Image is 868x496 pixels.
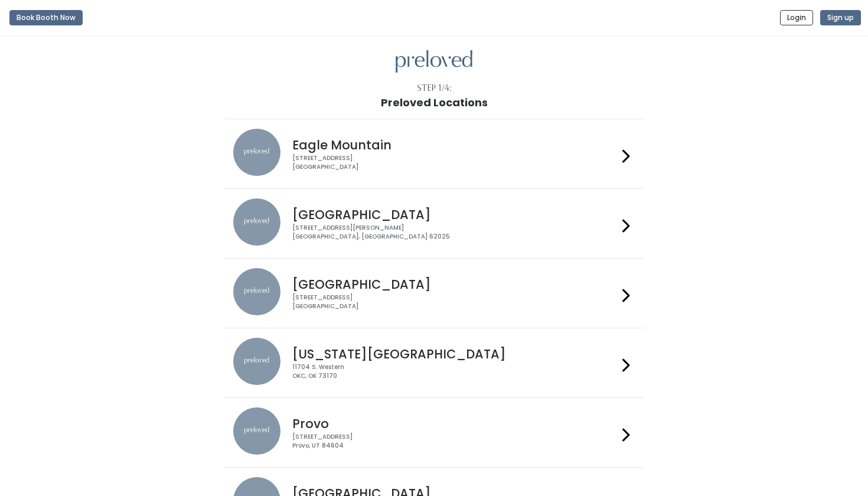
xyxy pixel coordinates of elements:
h4: Provo [292,417,617,430]
a: preloved location [US_STATE][GEOGRAPHIC_DATA] 11704 S. WesternOKC, OK 73170 [233,338,634,388]
div: [STREET_ADDRESS][PERSON_NAME] [GEOGRAPHIC_DATA], [GEOGRAPHIC_DATA] 62025 [292,224,617,241]
img: preloved location [233,129,280,176]
h1: Preloved Locations [381,97,488,109]
h4: [US_STATE][GEOGRAPHIC_DATA] [292,347,617,361]
img: preloved logo [396,50,472,73]
h4: Eagle Mountain [292,138,617,152]
button: Book Booth Now [9,10,83,25]
a: preloved location Provo [STREET_ADDRESS]Provo, UT 84604 [233,407,634,458]
div: [STREET_ADDRESS] [GEOGRAPHIC_DATA] [292,154,617,171]
div: [STREET_ADDRESS] Provo, UT 84604 [292,433,617,450]
a: preloved location [GEOGRAPHIC_DATA] [STREET_ADDRESS][GEOGRAPHIC_DATA] [233,268,634,318]
div: 11704 S. Western OKC, OK 73170 [292,363,617,380]
h4: [GEOGRAPHIC_DATA] [292,278,617,291]
img: preloved location [233,407,280,455]
h4: [GEOGRAPHIC_DATA] [292,208,617,221]
a: preloved location Eagle Mountain [STREET_ADDRESS][GEOGRAPHIC_DATA] [233,129,634,179]
img: preloved location [233,268,280,315]
a: Book Booth Now [9,5,83,31]
button: Sign up [820,10,861,25]
div: Step 1/4: [417,82,452,94]
button: Login [780,10,813,25]
img: preloved location [233,338,280,385]
img: preloved location [233,198,280,246]
div: [STREET_ADDRESS] [GEOGRAPHIC_DATA] [292,293,617,311]
a: preloved location [GEOGRAPHIC_DATA] [STREET_ADDRESS][PERSON_NAME][GEOGRAPHIC_DATA], [GEOGRAPHIC_D... [233,198,634,249]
